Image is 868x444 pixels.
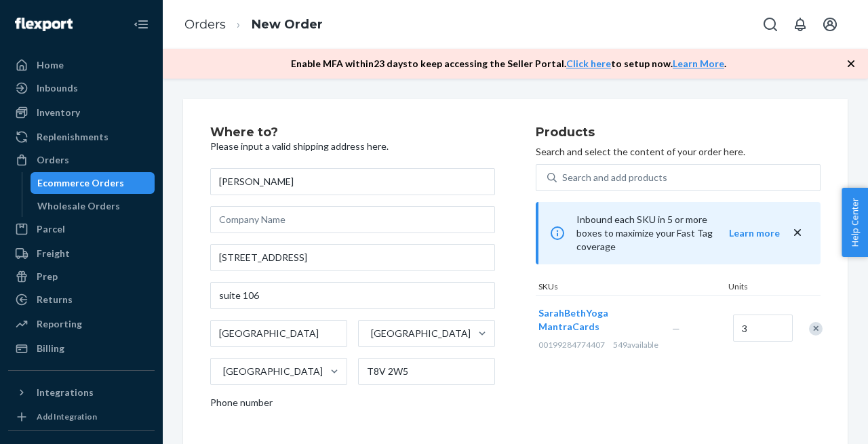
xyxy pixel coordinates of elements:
button: Open Search Box [757,11,784,38]
a: Orders [184,17,226,32]
img: Flexport logo [15,18,73,31]
div: Home [37,58,64,72]
a: Add Integration [8,409,155,425]
div: Replenishments [37,130,108,144]
span: — [672,323,680,334]
div: Search and add products [562,171,667,184]
div: Inbound each SKU in 5 or more boxes to maximize your Fast Tag coverage [536,202,821,264]
input: ZIP Code [358,358,495,385]
a: Freight [8,243,155,264]
div: Wholesale Orders [37,199,120,213]
input: Company Name [210,206,495,233]
p: Enable MFA within 23 days to keep accessing the Seller Portal. to setup now. . [291,57,726,70]
button: close [791,226,804,240]
a: Orders [8,149,155,171]
div: Parcel [37,222,65,236]
a: Inbounds [8,77,155,99]
button: Open account menu [816,11,844,38]
input: Street Address 2 (Optional) [210,282,495,309]
div: [GEOGRAPHIC_DATA] [371,327,471,340]
input: [GEOGRAPHIC_DATA] [222,365,223,378]
div: Prep [37,270,58,283]
div: Freight [37,247,70,260]
button: Integrations [8,382,155,403]
h2: Where to? [210,126,495,140]
a: Click here [566,58,611,69]
p: Please input a valid shipping address here. [210,140,495,153]
button: Help Center [842,188,868,257]
input: Quantity [733,315,793,342]
a: Returns [8,289,155,310]
div: SKUs [536,281,726,295]
a: Reporting [8,313,155,335]
a: Prep [8,266,155,287]
span: 549 available [613,340,658,350]
a: New Order [252,17,323,32]
span: Phone number [210,396,273,415]
input: City [210,320,347,347]
p: Search and select the content of your order here. [536,145,821,159]
div: [GEOGRAPHIC_DATA] [223,365,323,378]
div: Remove Item [809,322,823,336]
a: Parcel [8,218,155,240]
div: Add Integration [37,411,97,422]
ol: breadcrumbs [174,5,334,45]
a: Inventory [8,102,155,123]
input: Street Address [210,244,495,271]
button: SarahBethYoga MantraCards [538,306,656,334]
div: Units [726,281,787,295]
div: Inventory [37,106,80,119]
input: First & Last Name [210,168,495,195]
a: Replenishments [8,126,155,148]
div: Billing [37,342,64,355]
button: Close Navigation [127,11,155,38]
iframe: Opens a widget where you can chat to one of our agents [780,403,854,437]
div: Returns [37,293,73,306]
span: 00199284774407 [538,340,605,350]
div: Reporting [37,317,82,331]
div: Ecommerce Orders [37,176,124,190]
a: Wholesale Orders [31,195,155,217]
div: Integrations [37,386,94,399]
div: Orders [37,153,69,167]
h2: Products [536,126,821,140]
a: Billing [8,338,155,359]
a: Home [8,54,155,76]
a: Learn More [673,58,724,69]
span: SarahBethYoga MantraCards [538,307,608,332]
button: Learn more [729,226,780,240]
button: Open notifications [787,11,814,38]
a: Ecommerce Orders [31,172,155,194]
div: Inbounds [37,81,78,95]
